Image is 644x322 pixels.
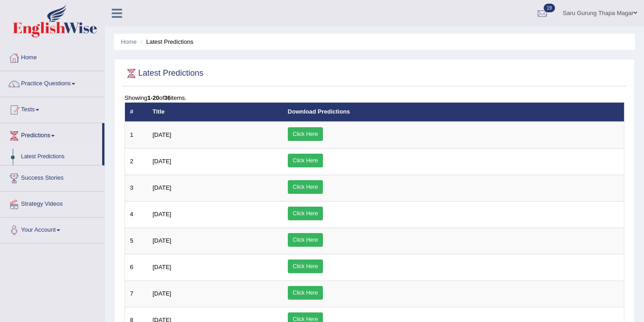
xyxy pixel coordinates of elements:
[0,97,104,120] a: Tests
[125,175,148,201] td: 3
[288,180,323,194] a: Click Here
[125,148,148,175] td: 2
[164,94,171,101] b: 36
[153,211,171,218] span: [DATE]
[125,103,148,122] th: #
[288,127,323,141] a: Click Here
[0,166,104,188] a: Success Stories
[148,103,283,122] th: Title
[288,207,323,220] a: Click Here
[17,149,102,165] a: Latest Predictions
[153,237,171,244] span: [DATE]
[125,201,148,228] td: 4
[138,37,193,46] li: Latest Predictions
[153,184,171,191] span: [DATE]
[544,4,555,12] span: 19
[125,254,148,280] td: 6
[125,93,624,102] div: Showing of items.
[288,286,323,300] a: Click Here
[0,123,102,146] a: Predictions
[121,38,137,45] a: Home
[125,280,148,307] td: 7
[153,131,171,138] span: [DATE]
[288,233,323,247] a: Click Here
[283,103,624,122] th: Download Predictions
[0,71,104,94] a: Practice Questions
[147,94,159,101] b: 1-20
[125,228,148,254] td: 5
[288,154,323,167] a: Click Here
[0,218,104,240] a: Your Account
[125,122,148,149] td: 1
[125,67,203,80] h2: Latest Predictions
[0,192,104,214] a: Strategy Videos
[153,158,171,165] span: [DATE]
[0,45,104,68] a: Home
[288,260,323,273] a: Click Here
[153,264,171,270] span: [DATE]
[153,290,171,297] span: [DATE]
